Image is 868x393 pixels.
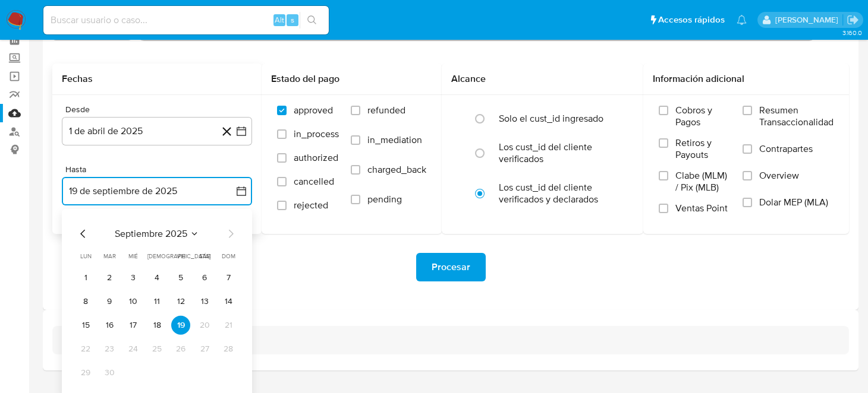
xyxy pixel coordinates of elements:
[842,28,862,37] span: 3.160.0
[291,14,294,26] span: s
[847,14,859,26] a: Salir
[737,15,747,25] a: Notificaciones
[300,12,324,28] button: search-icon
[275,14,284,26] span: Alt
[658,14,725,26] span: Accesos rápidos
[775,14,842,26] p: brenda.morenoreyes@mercadolibre.com.mx
[43,12,329,28] input: Buscar usuario o caso...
